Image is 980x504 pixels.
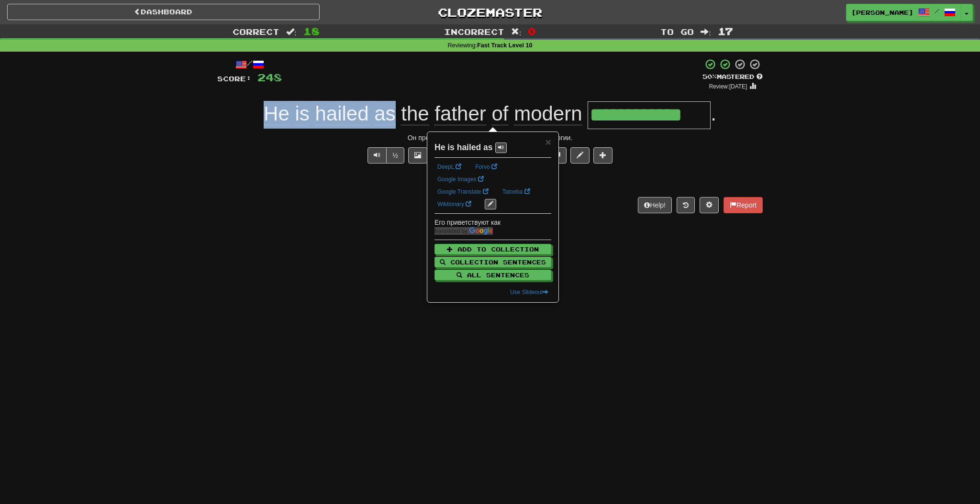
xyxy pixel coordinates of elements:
button: Report [724,197,763,213]
div: Mastered [702,73,763,81]
span: : [511,28,522,36]
a: Google Translate [434,186,491,197]
span: 0 [528,25,536,37]
button: Help! [638,197,672,213]
button: Play sentence audio (ctl+space) [367,147,387,164]
span: × [546,136,551,147]
div: Text-to-speech controls [366,147,404,164]
button: ½ [386,147,404,164]
span: the [401,102,429,125]
span: 50 % [702,73,717,80]
span: 17 [718,25,733,37]
span: hailed [315,102,368,125]
span: Score: [217,75,252,83]
span: Correct [233,27,279,36]
span: as [374,102,395,125]
button: Show image (alt+x) [408,147,427,164]
span: modern [514,102,582,125]
button: All Sentences [434,270,551,280]
span: . [711,102,716,125]
button: Add to collection (alt+a) [593,147,612,164]
a: Forvo [472,162,500,172]
button: Edit sentence (alt+d) [570,147,590,164]
button: Use Slideout [507,287,551,297]
span: 18 [303,25,320,37]
a: Clozemaster [334,4,646,21]
span: : [701,28,711,36]
span: 248 [257,71,282,83]
span: is [295,102,309,125]
span: To go [660,27,694,36]
a: Dashboard [7,4,320,20]
div: Он прославлен как отец современной антропологии. [217,133,763,142]
button: edit links [485,199,496,209]
a: Google Images [434,174,487,185]
button: Add to Collection [434,244,551,254]
small: Review: [DATE] [709,83,747,90]
div: Его приветствуют как [434,218,551,227]
span: He [264,102,290,125]
button: Round history (alt+y) [677,197,695,213]
span: father [434,102,486,125]
a: DeepL [434,162,464,172]
strong: Fast Track Level 10 [477,42,533,49]
span: of [491,102,508,125]
img: Color short [434,227,493,235]
div: / [217,58,282,70]
button: Collection Sentences [434,257,551,267]
button: Close [546,137,551,147]
span: Incorrect [444,27,504,36]
strong: He is hailed as [434,142,493,152]
span: [PERSON_NAME] [851,8,913,17]
span: : [286,28,297,36]
a: [PERSON_NAME] / [846,4,961,21]
a: Wiktionary [434,199,474,209]
span: / [935,8,939,14]
a: Tatoeba [500,186,533,197]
